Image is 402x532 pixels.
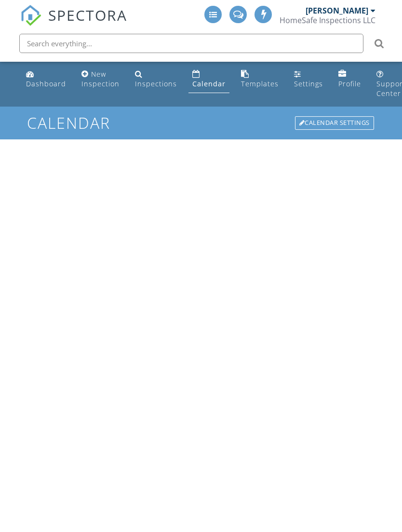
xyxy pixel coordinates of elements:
[27,114,375,131] h1: Calendar
[20,5,41,26] img: The Best Home Inspection Software - Spectora
[48,5,127,25] span: SPECTORA
[306,6,368,15] div: [PERSON_NAME]
[131,66,181,93] a: Inspections
[188,66,229,93] a: Calendar
[20,13,127,33] a: SPECTORA
[295,116,374,130] div: Calendar Settings
[294,115,375,131] a: Calendar Settings
[335,66,365,93] a: Company Profile
[192,79,226,88] div: Calendar
[280,15,375,25] div: HomeSafe Inspections LLC
[19,34,363,53] input: Search everything...
[22,66,70,93] a: Dashboard
[290,66,327,93] a: Settings
[338,79,361,88] div: Profile
[26,79,66,88] div: Dashboard
[81,69,120,88] div: New Inspection
[294,79,323,88] div: Settings
[237,66,282,93] a: Templates
[241,79,279,88] div: Templates
[135,79,177,88] div: Inspections
[78,66,123,93] a: New Inspection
